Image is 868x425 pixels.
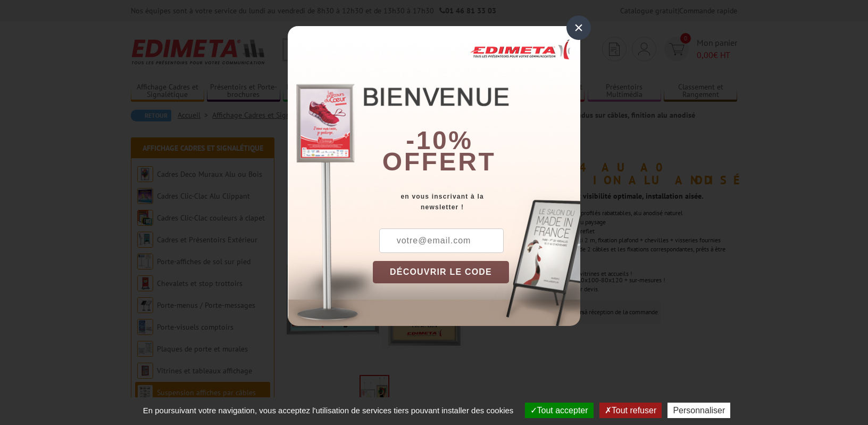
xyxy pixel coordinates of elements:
div: en vous inscrivant à la newsletter ! [373,191,580,213]
font: offert [382,148,496,176]
button: Tout refuser [599,403,662,418]
div: × [566,15,591,40]
button: DÉCOUVRIR LE CODE [373,261,509,283]
input: votre@email.com [379,228,504,253]
button: Tout accepter [525,403,594,418]
span: En poursuivant votre navigation, vous acceptez l'utilisation de services tiers pouvant installer ... [138,406,519,415]
b: -10% [406,126,473,154]
button: Personnaliser (fenêtre modale) [667,403,730,418]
